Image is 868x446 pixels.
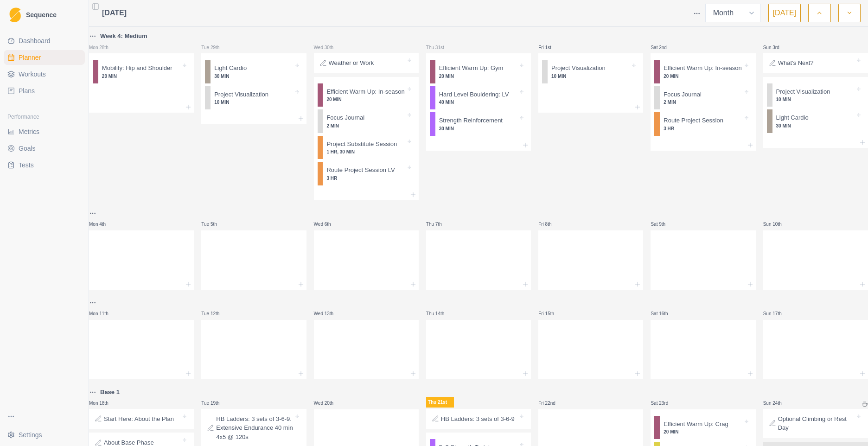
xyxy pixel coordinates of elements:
[326,122,405,129] p: 2 MIN
[664,99,742,106] p: 2 MIN
[4,109,85,124] div: Performance
[102,7,127,19] span: [DATE]
[664,73,742,80] p: 20 MIN
[778,414,855,433] p: Optional Climbing or Rest Day
[430,86,527,110] div: Hard Level Bouldering: LV40 MIN
[664,420,728,429] p: Efficient Warm Up: Crag
[654,416,752,440] div: Efficient Warm Up: Crag20 MIN
[654,112,752,136] div: Route Project Session3 HR
[326,175,405,182] p: 3 HR
[654,60,752,83] div: Efficient Warm Up: In-season20 MIN
[214,90,268,99] p: Project Visualization
[102,73,181,80] p: 20 MIN
[102,64,172,73] p: Mobility: Hip and Shoulder
[205,60,302,83] div: Light Cardio30 MIN
[326,148,405,155] p: 1 HR, 30 MIN
[426,409,531,429] div: HB Ladders: 3 sets of 3-6-9
[214,64,247,73] p: Light Cardio
[318,162,415,185] div: Route Project Session LV3 HR
[538,44,566,51] p: Fri 1st
[205,86,302,110] div: Project Visualization10 MIN
[326,96,405,103] p: 20 MIN
[776,87,830,96] p: Project Visualization
[19,53,41,62] span: Planner
[430,112,527,136] div: Strength Reinforcement30 MIN
[26,12,57,18] span: Sequence
[201,400,229,407] p: Tue 19th
[767,109,864,133] div: Light Cardio30 MIN
[426,44,454,51] p: Thu 31st
[763,44,791,51] p: Sun 3rd
[326,113,364,122] p: Focus Journal
[4,4,85,26] a: LogoSequence
[542,60,639,83] div: Project Visualization10 MIN
[314,400,342,407] p: Wed 20th
[329,58,374,68] p: Weather or Work
[326,87,404,96] p: Efficient Warm Up: In-season
[441,414,515,424] p: HB Ladders: 3 sets of 3-6-9
[93,60,190,83] div: Mobility: Hip and Shoulder20 MIN
[100,32,147,41] p: Week 4: Medium
[4,67,85,82] a: Workouts
[651,310,678,317] p: Sat 16th
[89,310,117,317] p: Mon 11th
[439,116,503,125] p: Strength Reinforcement
[651,400,678,407] p: Sat 23rd
[4,124,85,139] a: Metrics
[664,125,742,132] p: 3 HR
[430,60,527,83] div: Efficient Warm Up: Gym20 MIN
[439,90,509,99] p: Hard Level Bouldering: LV
[318,83,415,107] div: Efficient Warm Up: In-season20 MIN
[89,409,194,429] div: Start Here: About the Plan
[19,86,35,96] span: Plans
[551,64,606,73] p: Project Visualization
[664,428,742,435] p: 20 MIN
[19,36,51,45] span: Dashboard
[89,400,117,407] p: Mon 18th
[216,414,293,442] p: HB Ladders: 3 sets of 3-6-9. Extensive Endurance 40 min 4x5 @ 120s
[551,73,630,80] p: 10 MIN
[4,158,85,172] a: Tests
[439,125,518,132] p: 30 MIN
[104,414,174,424] p: Start Here: About the Plan
[318,109,415,133] div: Focus Journal2 MIN
[4,141,85,156] a: Goals
[763,310,791,317] p: Sun 17th
[201,221,229,228] p: Tue 5th
[651,44,678,51] p: Sat 2nd
[4,33,85,48] a: Dashboard
[426,221,454,228] p: Thu 7th
[664,64,741,73] p: Efficient Warm Up: In-season
[19,127,39,136] span: Metrics
[778,58,814,68] p: What's Next?
[201,310,229,317] p: Tue 12th
[763,409,868,438] div: Optional Climbing or Rest Day
[538,310,566,317] p: Fri 15th
[538,221,566,228] p: Fri 8th
[314,221,342,228] p: Wed 6th
[439,99,518,106] p: 40 MIN
[4,50,85,65] a: Planner
[763,221,791,228] p: Sun 10th
[100,388,120,397] p: Base 1
[19,144,36,153] span: Goals
[664,116,723,125] p: Route Project Session
[201,44,229,51] p: Tue 29th
[768,4,801,22] button: [DATE]
[89,221,117,228] p: Mon 4th
[314,53,419,73] div: Weather or Work
[19,160,34,170] span: Tests
[664,90,702,99] p: Focus Journal
[314,44,342,51] p: Wed 30th
[4,427,85,442] button: Settings
[214,73,293,80] p: 30 MIN
[9,7,21,23] img: Logo
[767,83,864,107] div: Project Visualization10 MIN
[763,400,791,407] p: Sun 24th
[318,136,415,159] div: Project Substitute Session1 HR, 30 MIN
[19,70,46,79] span: Workouts
[439,73,518,80] p: 20 MIN
[776,113,809,122] p: Light Cardio
[426,397,454,408] p: Thu 21st
[776,122,855,129] p: 30 MIN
